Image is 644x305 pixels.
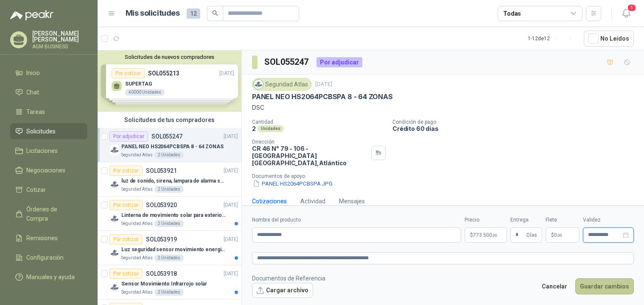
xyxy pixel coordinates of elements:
[264,55,310,69] h3: SOL055247
[126,7,180,19] h1: Mis solicitudes
[32,30,87,42] p: [PERSON_NAME] [PERSON_NAME]
[252,173,641,179] p: Documentos de apoyo
[10,143,87,159] a: Licitaciones
[339,197,365,206] div: Mensajes
[154,255,184,261] div: 2 Unidades
[252,119,386,125] p: Cantidad
[551,233,554,238] span: $
[121,211,227,219] p: Linterna de movimiento solar para exteriores con 77 leds
[154,289,184,296] div: 2 Unidades
[26,205,79,223] span: Órdenes de Compra
[26,253,64,262] span: Configuración
[109,145,120,155] img: Company Logo
[109,269,143,279] div: Por cotizar
[32,44,87,49] p: AGM BUSINESS
[465,227,507,243] p: $773.500,00
[109,234,143,244] div: Por cotizar
[252,197,287,206] div: Cotizaciones
[315,80,332,89] p: [DATE]
[258,125,284,132] div: Unidades
[252,139,368,145] p: Dirección
[252,274,325,283] p: Documentos de Referencia
[252,125,256,132] p: 2
[10,84,87,100] a: Chat
[98,128,241,162] a: Por adjudicarSOL055247[DATE] Company LogoPANEL NEO HS2064PCBSPA 8 - 64 ZONASSeguridad Atlas2 Unid...
[26,127,56,136] span: Solicitudes
[26,88,39,97] span: Chat
[252,103,634,112] p: DSC
[121,220,153,227] p: Seguridad Atlas
[503,9,521,18] div: Todas
[554,233,562,238] span: 0
[528,32,577,45] div: 1 - 12 de 12
[224,201,238,209] p: [DATE]
[252,78,312,91] div: Seguridad Atlas
[10,250,87,266] a: Configuración
[154,220,184,227] div: 2 Unidades
[224,167,238,175] p: [DATE]
[252,216,461,224] label: Nombre del producto
[26,107,45,116] span: Tareas
[10,162,87,178] a: Negociaciones
[584,30,634,47] button: No Leídos
[121,246,227,254] p: Luz seguridad sensor movimiento energia solar
[537,278,572,294] button: Cancelar
[146,236,177,242] p: SOL053919
[121,280,207,288] p: Sensor Movimiento Infrarrojo solar
[98,162,241,197] a: Por cotizarSOL053921[DATE] Company Logoluz de sonido, sirena, lampara de alarma solarSeguridad At...
[154,152,184,158] div: 2 Unidades
[252,145,368,166] p: CR 46 N° 79 - 106 - [GEOGRAPHIC_DATA] [GEOGRAPHIC_DATA] , Atlántico
[546,216,580,224] label: Flete
[109,166,143,176] div: Por cotizar
[121,143,224,151] p: PANEL NEO HS2064PCBSPA 8 - 64 ZONAS
[121,152,153,158] p: Seguridad Atlas
[10,123,87,139] a: Solicitudes
[473,233,497,238] span: 773.500
[10,269,87,285] a: Manuales y ayuda
[98,197,241,231] a: Por cotizarSOL053920[DATE] Company LogoLinterna de movimiento solar para exteriores con 77 ledsSe...
[575,278,634,294] button: Guardar cambios
[10,230,87,246] a: Remisiones
[121,289,153,296] p: Seguridad Atlas
[316,57,362,67] div: Por adjudicar
[392,119,641,125] p: Condición de pago
[109,131,148,141] div: Por adjudicar
[98,50,241,112] div: Solicitudes de nuevos compradoresPor cotizarSOL055213[DATE] SUPERTAG40000 UnidadesPor cotizarSOL0...
[546,227,580,243] p: $ 0,00
[557,233,562,238] span: ,00
[212,10,218,16] span: search
[146,271,177,277] p: SOL053918
[121,186,153,193] p: Seguridad Atlas
[151,133,182,139] p: SOL055247
[10,10,53,20] img: Logo peakr
[254,80,263,89] img: Company Logo
[26,233,58,243] span: Remisiones
[300,197,325,206] div: Actividad
[109,248,120,258] img: Company Logo
[121,177,227,185] p: luz de sonido, sirena, lampara de alarma solar
[465,216,507,224] label: Precio
[252,92,393,101] p: PANEL NEO HS2064PCBSPA 8 - 64 ZONAS
[26,68,40,78] span: Inicio
[10,65,87,81] a: Inicio
[224,236,238,244] p: [DATE]
[101,54,238,60] button: Solicitudes de nuevos compradores
[224,270,238,278] p: [DATE]
[146,202,177,208] p: SOL053920
[583,216,634,224] label: Validez
[392,125,641,132] p: Crédito 60 días
[109,213,120,224] img: Company Logo
[252,179,333,188] button: PANEL HS2064PCBSPA.JPG
[252,283,313,298] button: Cargar archivo
[26,146,58,155] span: Licitaciones
[109,282,120,292] img: Company Logo
[26,166,65,175] span: Negociaciones
[98,265,241,299] a: Por cotizarSOL053918[DATE] Company LogoSensor Movimiento Infrarrojo solarSeguridad Atlas2 Unidades
[492,233,497,238] span: ,00
[526,228,537,242] span: Días
[627,4,636,12] span: 1
[619,6,634,21] button: 1
[154,186,184,193] div: 2 Unidades
[98,231,241,265] a: Por cotizarSOL053919[DATE] Company LogoLuz seguridad sensor movimiento energia solarSeguridad Atl...
[10,201,87,227] a: Órdenes de Compra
